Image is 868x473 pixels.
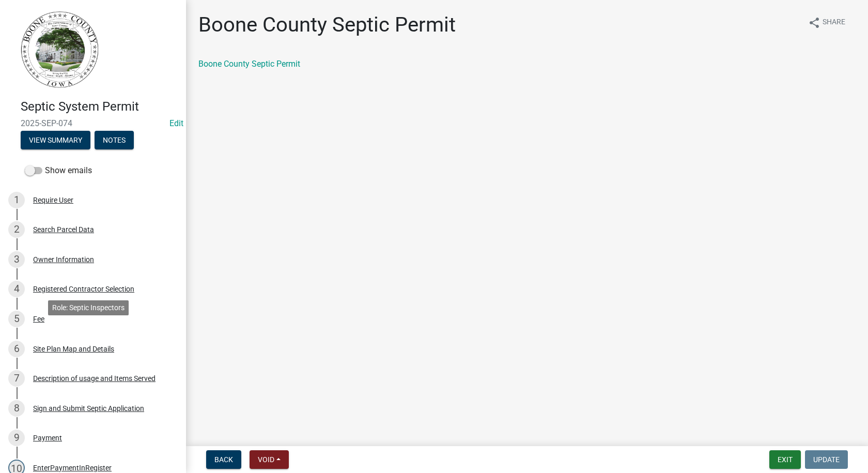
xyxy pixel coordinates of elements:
[33,315,44,323] div: Fee
[813,455,840,464] span: Update
[8,251,25,268] div: 3
[8,430,25,446] div: 9
[33,226,94,233] div: Search Parcel Data
[95,136,134,145] wm-modal-confirm: Notes
[33,375,156,382] div: Description of usage and Items Served
[805,450,848,469] button: Update
[33,434,62,441] div: Payment
[25,164,92,177] label: Show emails
[8,192,25,208] div: 1
[8,311,25,327] div: 5
[8,400,25,417] div: 8
[95,131,134,149] button: Notes
[21,136,90,145] wm-modal-confirm: Summary
[769,450,801,469] button: Exit
[21,131,90,149] button: View Summary
[258,455,274,464] span: Void
[823,17,845,29] span: Share
[21,99,178,114] h4: Septic System Permit
[21,11,99,88] img: Boone County, Iowa
[198,12,456,37] h1: Boone County Septic Permit
[33,256,94,263] div: Owner Information
[21,118,165,128] span: 2025-SEP-074
[206,450,241,469] button: Back
[33,464,112,471] div: EnterPaymentInRegister
[8,281,25,297] div: 4
[33,196,73,204] div: Require User
[214,455,233,464] span: Back
[808,17,820,29] i: share
[8,341,25,357] div: 6
[800,12,854,33] button: shareShare
[33,285,134,293] div: Registered Contractor Selection
[198,59,300,69] a: Boone County Septic Permit
[169,118,183,128] wm-modal-confirm: Edit Application Number
[33,345,114,353] div: Site Plan Map and Details
[250,450,289,469] button: Void
[33,405,144,412] div: Sign and Submit Septic Application
[169,118,183,128] a: Edit
[48,300,129,315] div: Role: Septic Inspectors
[8,221,25,238] div: 2
[8,370,25,387] div: 7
